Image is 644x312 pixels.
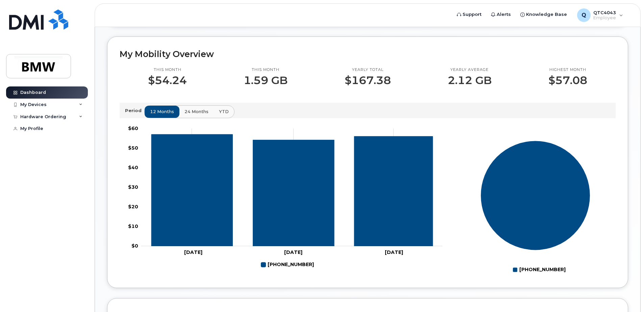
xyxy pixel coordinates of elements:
[615,283,639,307] iframe: Messenger Launcher
[244,67,288,73] p: This month
[513,264,566,276] g: Legend
[593,15,616,21] span: Employee
[128,125,443,270] g: Chart
[581,11,586,19] span: Q
[448,74,492,86] p: 2.12 GB
[148,74,187,86] p: $54.24
[219,108,229,115] span: YTD
[125,107,144,114] p: Period
[128,204,138,210] tspan: $20
[345,67,391,73] p: Yearly total
[128,184,138,190] tspan: $30
[526,11,567,18] span: Knowledge Base
[128,223,138,229] tspan: $10
[452,8,486,21] a: Support
[486,8,516,21] a: Alerts
[593,10,616,15] span: QTC4043
[244,74,288,86] p: 1.59 GB
[128,164,138,171] tspan: $40
[128,145,138,151] tspan: $50
[345,74,391,86] p: $167.38
[516,8,572,21] a: Knowledge Base
[480,140,590,275] g: Chart
[385,249,403,255] tspan: [DATE]
[120,49,616,59] h2: My Mobility Overview
[261,259,314,270] g: 647-262-1195
[548,74,587,86] p: $57.08
[284,249,302,255] tspan: [DATE]
[448,67,492,73] p: Yearly average
[131,243,138,249] tspan: $0
[261,259,314,270] g: Legend
[548,67,587,73] p: Highest month
[572,8,628,22] div: QTC4043
[497,11,511,18] span: Alerts
[463,11,481,18] span: Support
[480,140,590,250] g: Series
[151,134,433,246] g: 647-262-1195
[184,108,208,115] span: 24 months
[148,67,187,73] p: This month
[184,249,202,255] tspan: [DATE]
[128,125,138,131] tspan: $60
